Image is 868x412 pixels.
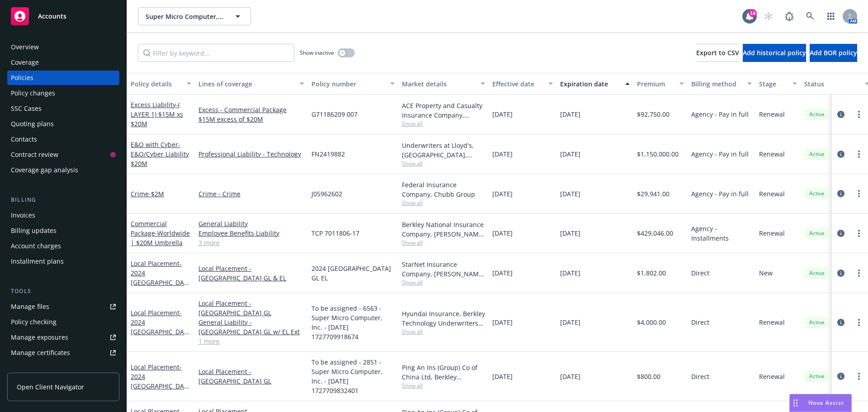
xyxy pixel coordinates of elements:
div: StarNet Insurance Company, [PERSON_NAME] Corporation, Berkley Technology Underwriters (Internatio... [402,260,485,279]
a: Crime - Crime [198,189,304,199]
div: Lines of coverage [198,79,294,89]
button: Policy number [308,73,398,95]
span: To be assigned - 6563 - Super Micro Computer, Inc. - [DATE] 1727709918674 [311,303,395,341]
a: Crime [131,189,164,198]
a: Installment plans [7,254,119,269]
a: 3 more [198,238,304,247]
div: Federal Insurance Company, Chubb Group [402,180,485,199]
span: [DATE] [492,149,513,159]
div: Tools [7,287,119,296]
span: Active [808,110,826,118]
div: Policy changes [11,86,55,100]
a: circleInformation [835,371,846,382]
span: Accounts [38,13,66,20]
span: Show all [402,239,485,246]
span: - $2M [149,189,164,198]
a: Employee Benefits Liability [198,228,304,238]
button: Add BOR policy [810,44,857,62]
span: [DATE] [492,268,513,278]
a: Manage claims [7,361,119,375]
a: Commercial Package [131,219,190,247]
span: Agency - Pay in full [691,189,749,199]
div: Invoices [11,208,35,223]
button: Effective date [489,73,557,95]
span: Renewal [759,109,785,119]
span: $1,802.00 [637,268,666,278]
div: Billing [7,195,119,204]
span: - ( LAYER 1) $15M xs $20M [131,100,183,128]
span: Active [808,189,826,198]
a: circleInformation [835,228,846,239]
span: Renewal [759,317,785,327]
span: Show all [402,120,485,128]
a: General Liability [198,219,304,228]
div: Manage exposures [11,330,68,345]
span: $92,750.00 [637,109,670,119]
div: Ping An Ins (Group) Co of China Ltd, Berkley Technology Underwriters (International), Worldwide I... [402,363,485,382]
span: $1,150,000.00 [637,149,679,159]
span: Direct [691,372,709,381]
button: Policy details [127,73,195,95]
div: Drag to move [790,394,801,412]
span: Export to CSV [696,48,739,57]
a: Manage exposures [7,330,119,345]
a: Local Placement - [GEOGRAPHIC_DATA] GL & EL [198,264,304,283]
a: Report a Bug [780,7,798,25]
a: Manage files [7,299,119,314]
span: - E&O/Cyber Liability $20M [131,140,189,168]
div: SSC Cases [11,101,42,116]
button: Nova Assist [789,394,852,412]
span: [DATE] [560,372,580,381]
div: Policy number [311,79,385,89]
div: Coverage gap analysis [11,163,78,177]
div: ACE Property and Casualty Insurance Company, Chubb Group [402,101,485,120]
a: Coverage gap analysis [7,163,119,177]
span: Active [808,372,826,380]
a: Search [801,7,819,25]
span: Add BOR policy [810,48,857,57]
a: more [854,268,864,279]
span: [DATE] [560,317,580,327]
div: Status [804,79,859,89]
span: Active [808,150,826,158]
span: $429,046.00 [637,228,673,238]
div: Berkley National Insurance Company, [PERSON_NAME] Corporation [402,220,485,239]
span: Direct [691,268,709,278]
span: [DATE] [492,372,513,381]
span: $4,000.00 [637,317,666,327]
span: 2024 [GEOGRAPHIC_DATA] GL EL [311,264,395,283]
span: Agency - Pay in full [691,149,749,159]
div: Manage certificates [11,346,70,360]
span: FN2419882 [311,149,345,159]
a: Account charges [7,239,119,253]
button: Add historical policy [743,44,806,62]
span: [DATE] [492,189,513,199]
a: more [854,317,864,328]
div: Quoting plans [11,117,54,131]
span: Renewal [759,189,785,199]
a: Billing updates [7,223,119,238]
a: circleInformation [835,149,846,160]
span: Active [808,269,826,277]
span: [DATE] [492,317,513,327]
a: Invoices [7,208,119,223]
a: circleInformation [835,268,846,279]
div: Overview [11,40,39,54]
a: Start snowing [759,7,778,25]
a: Policies [7,71,119,85]
a: Excess - Commercial Package $15M excess of $20M [198,105,304,124]
button: Stage [755,73,801,95]
button: Premium [633,73,688,95]
a: Contacts [7,132,119,147]
a: SSC Cases [7,101,119,116]
span: Show all [402,328,485,336]
div: Market details [402,79,475,89]
span: $800.00 [637,372,660,381]
span: Active [808,318,826,327]
span: To be assigned - 2851 - Super Micro Computer, Inc. - [DATE] 1727709832401 [311,357,395,395]
div: Policy details [131,79,181,89]
span: - 2024 [GEOGRAPHIC_DATA] GL w/ EL Extension [131,308,189,355]
div: 14 [749,9,757,17]
a: Accounts [7,4,119,29]
span: Add historical policy [743,48,806,57]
